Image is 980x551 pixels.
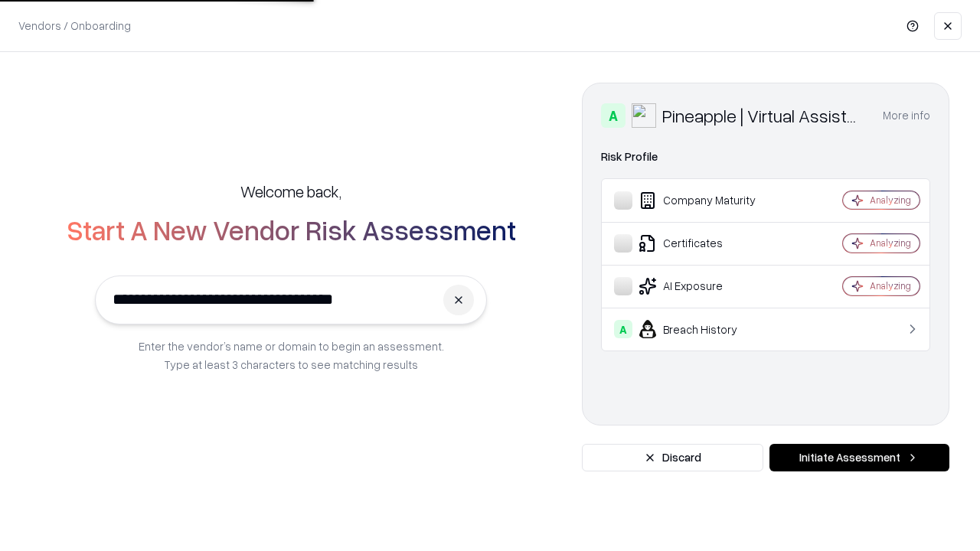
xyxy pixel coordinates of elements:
[870,194,911,207] div: Analyzing
[601,103,626,128] div: A
[614,277,797,295] div: AI Exposure
[614,320,632,338] div: A
[18,18,131,34] p: Vendors / Onboarding
[240,181,341,202] h5: Welcome back,
[614,191,797,210] div: Company Maturity
[870,236,911,249] div: Analyzing
[769,444,949,471] button: Initiate Assessment
[582,444,763,471] button: Discard
[662,103,864,128] div: Pineapple | Virtual Assistant Agency
[883,102,930,129] button: More info
[870,279,911,292] div: Analyzing
[139,337,444,373] p: Enter the vendor’s name or domain to begin an assessment. Type at least 3 characters to see match...
[632,103,656,128] img: Pineapple | Virtual Assistant Agency
[67,214,516,245] h2: Start A New Vendor Risk Assessment
[614,234,797,253] div: Certificates
[601,148,930,166] div: Risk Profile
[614,320,797,338] div: Breach History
